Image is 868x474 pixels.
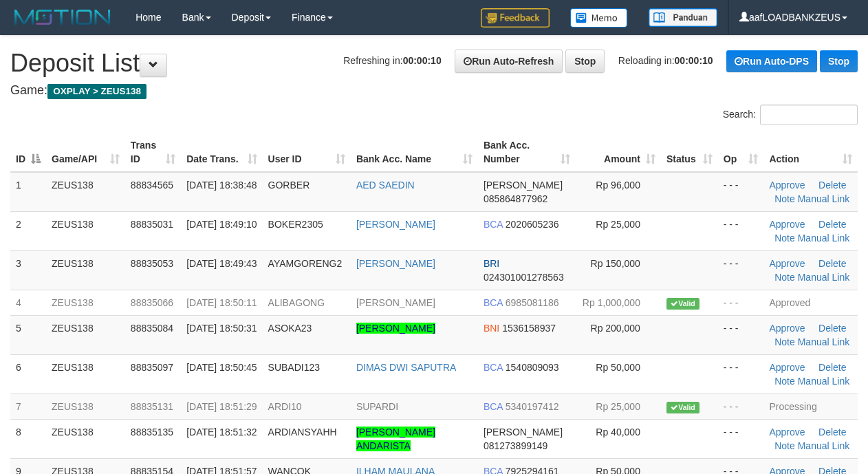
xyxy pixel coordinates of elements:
a: Manual Link [798,233,850,244]
a: Delete [818,323,846,334]
span: 88835053 [131,258,173,269]
th: ID: activate to sort column descending [10,133,46,172]
td: ZEUS138 [46,172,125,212]
a: Note [774,233,795,244]
span: Copy 024301001278563 to clipboard [484,272,564,283]
span: Copy 1540809093 to clipboard [506,362,559,373]
span: 88835135 [131,427,173,438]
span: [DATE] 18:51:29 [186,401,257,412]
th: Bank Acc. Number: activate to sort column ascending [478,133,576,172]
th: User ID: activate to sort column ascending [263,133,351,172]
a: Run Auto-Refresh [455,50,563,73]
span: Rp 25,000 [596,219,640,230]
h4: Game: [10,84,858,98]
th: Date Trans.: activate to sort column ascending [181,133,262,172]
span: [PERSON_NAME] [484,427,563,438]
td: - - - [718,172,764,212]
td: - - - [718,290,764,315]
span: AYAMGORENG2 [268,258,343,269]
a: [PERSON_NAME] [356,219,435,230]
span: BNI [484,323,499,334]
td: - - - [718,211,764,250]
span: Valid transaction [666,298,699,310]
span: [DATE] 18:50:45 [186,362,257,373]
span: ARDI10 [268,401,302,412]
td: Approved [763,290,858,315]
a: Approve [769,258,805,269]
a: Approve [769,323,805,334]
a: Stop [820,50,858,72]
a: Manual Link [798,440,850,451]
h1: Deposit List [10,50,858,77]
a: Approve [769,362,805,373]
span: [DATE] 18:49:43 [186,258,257,269]
td: ZEUS138 [46,315,125,354]
a: Note [774,440,795,451]
span: Copy 081273899149 to clipboard [484,440,547,451]
a: Delete [818,427,846,438]
th: Op: activate to sort column ascending [718,133,764,172]
td: ZEUS138 [46,250,125,290]
span: Copy 1536158937 to clipboard [502,323,556,334]
span: BOKER2305 [268,219,323,230]
td: - - - [718,250,764,290]
span: Refreshing in: [343,55,441,66]
span: [DATE] 18:38:48 [186,180,257,191]
span: Reloading in: [618,55,713,66]
a: Stop [565,50,605,73]
th: Status: activate to sort column ascending [661,133,718,172]
td: 7 [10,394,46,419]
span: [PERSON_NAME] [484,180,563,191]
th: Amount: activate to sort column ascending [576,133,661,172]
a: Manual Link [798,336,850,347]
td: - - - [718,315,764,354]
span: [DATE] 18:51:32 [186,427,257,438]
a: Delete [818,219,846,230]
span: 88835084 [131,323,173,334]
th: Action: activate to sort column ascending [763,133,858,172]
span: SUBADI123 [268,362,320,373]
img: MOTION_logo.png [10,7,115,28]
td: ZEUS138 [46,419,125,458]
span: Rp 50,000 [596,362,640,373]
a: AED SAEDIN [356,180,415,191]
td: 6 [10,354,46,394]
label: Search: [723,105,858,125]
span: 88834565 [131,180,173,191]
span: [DATE] 18:50:31 [186,323,257,334]
span: BCA [484,297,503,308]
span: Rp 1,000,000 [583,297,640,308]
span: [DATE] 18:50:11 [186,297,257,308]
td: Processing [763,394,858,419]
span: ASOKA23 [268,323,312,334]
span: Rp 25,000 [596,401,640,412]
a: Note [774,193,795,204]
a: Manual Link [798,193,850,204]
span: ALIBAGONG [268,297,325,308]
span: Rp 200,000 [591,323,640,334]
a: Delete [818,362,846,373]
img: panduan.png [649,8,717,27]
span: Rp 96,000 [596,180,640,191]
span: 88835131 [131,401,173,412]
span: Rp 40,000 [596,427,640,438]
strong: 00:00:10 [403,55,442,66]
td: 1 [10,172,46,212]
span: BCA [484,401,503,412]
a: Approve [769,180,805,191]
span: [DATE] 18:49:10 [186,219,257,230]
td: ZEUS138 [46,290,125,315]
img: Feedback.jpg [481,8,550,28]
td: 5 [10,315,46,354]
span: Copy 6985081186 to clipboard [506,297,559,308]
th: Game/API: activate to sort column ascending [46,133,125,172]
span: BCA [484,219,503,230]
input: Search: [760,105,858,125]
span: Copy 5340197412 to clipboard [506,401,559,412]
span: OXPLAY > ZEUS138 [47,84,147,99]
a: Note [774,336,795,347]
th: Trans ID: activate to sort column ascending [125,133,181,172]
span: Rp 150,000 [591,258,640,269]
td: 3 [10,250,46,290]
a: Approve [769,427,805,438]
